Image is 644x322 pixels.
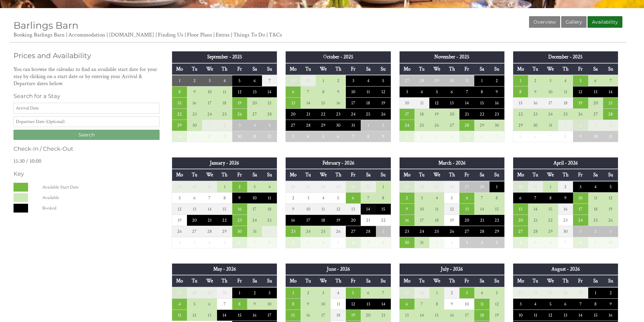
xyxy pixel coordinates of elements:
[346,181,361,193] td: 30
[459,169,474,181] th: Fr
[444,98,459,109] td: 13
[444,63,459,75] th: Th
[459,86,474,98] td: 7
[361,131,376,142] td: 8
[301,131,315,142] td: 4
[414,109,429,120] td: 18
[202,131,217,142] td: 8
[301,169,315,181] th: Tu
[414,98,429,109] td: 11
[543,120,558,131] td: 31
[331,120,345,131] td: 30
[573,181,588,193] td: 3
[346,109,361,120] td: 24
[14,51,160,60] h2: Prices and Availability
[444,169,459,181] th: Th
[573,120,588,131] td: 2
[14,66,160,87] p: You can browse the calendar to find an available start date for your stay by clicking on a start ...
[414,86,429,98] td: 4
[316,169,331,181] th: We
[588,120,603,131] td: 3
[346,75,361,86] td: 3
[217,181,232,193] td: 1
[376,109,391,120] td: 26
[233,31,265,39] a: Things To Do
[543,63,558,75] th: We
[558,131,573,142] td: 8
[474,98,489,109] td: 15
[331,169,345,181] th: Th
[459,98,474,109] td: 14
[513,120,528,131] td: 29
[528,98,543,109] td: 16
[361,75,376,86] td: 4
[429,63,444,75] th: We
[187,31,212,39] a: Floor Plans
[528,181,543,193] td: 31
[474,109,489,120] td: 22
[247,120,262,131] td: 4
[474,181,489,193] td: 28
[573,75,588,86] td: 5
[543,131,558,142] td: 7
[262,86,277,98] td: 14
[286,131,301,142] td: 3
[301,75,315,86] td: 30
[603,120,618,131] td: 4
[399,75,414,86] td: 27
[399,192,414,203] td: 2
[528,120,543,131] td: 30
[558,169,573,181] th: Th
[459,75,474,86] td: 31
[331,131,345,142] td: 6
[474,63,489,75] th: Sa
[529,16,560,28] a: Overview
[558,120,573,131] td: 1
[262,131,277,142] td: 12
[528,169,543,181] th: Tu
[376,98,391,109] td: 19
[528,75,543,86] td: 2
[172,98,187,109] td: 15
[603,86,618,98] td: 14
[247,98,262,109] td: 20
[429,131,444,142] td: 3
[543,75,558,86] td: 3
[187,63,202,75] th: Tu
[399,120,414,131] td: 24
[286,51,391,63] th: October - 2025
[490,75,504,86] td: 2
[376,86,391,98] td: 12
[376,192,391,203] td: 8
[361,120,376,131] td: 1
[316,109,331,120] td: 22
[361,169,376,181] th: Sa
[414,131,429,142] td: 2
[217,192,232,203] td: 8
[172,109,187,120] td: 22
[399,131,414,142] td: 1
[490,120,504,131] td: 30
[490,181,504,193] td: 1
[429,98,444,109] td: 12
[286,98,301,109] td: 13
[513,51,618,63] th: December - 2025
[513,169,528,181] th: Mo
[316,86,331,98] td: 8
[444,120,459,131] td: 27
[346,120,361,131] td: 31
[331,181,345,193] td: 29
[346,86,361,98] td: 10
[528,86,543,98] td: 9
[543,86,558,98] td: 10
[429,169,444,181] th: We
[376,169,391,181] th: Su
[573,131,588,142] td: 9
[217,98,232,109] td: 18
[316,192,331,203] td: 4
[490,131,504,142] td: 7
[316,131,331,142] td: 5
[202,98,217,109] td: 17
[247,86,262,98] td: 13
[202,181,217,193] td: 31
